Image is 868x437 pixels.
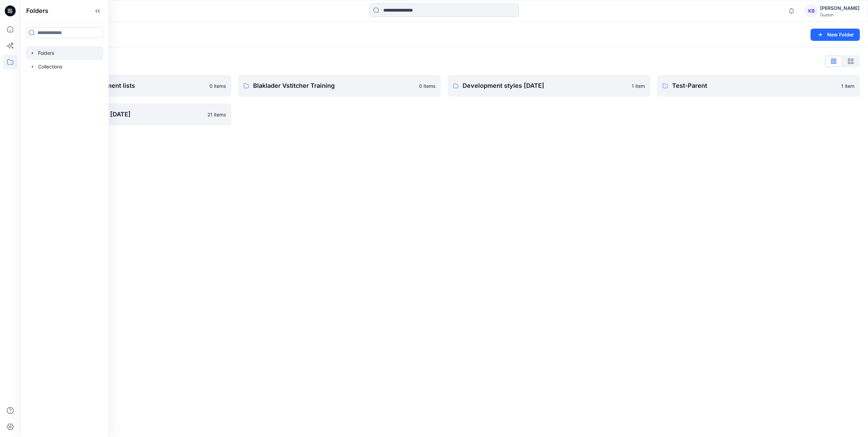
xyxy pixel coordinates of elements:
div: [PERSON_NAME] [820,4,859,12]
p: Avatars and measurement lists [44,81,205,91]
p: 1 item [632,82,645,90]
p: 21 items [207,111,226,118]
p: Test-Parent [672,81,837,91]
a: Development styles [DATE]1 item [448,75,650,97]
p: 0 items [419,82,435,90]
a: Blaklader Vstitcher Training0 items [238,75,441,97]
p: 0 items [210,82,226,90]
p: Development styles [DATE] [463,81,628,91]
a: Test-Parent1 item [657,75,860,97]
p: Blaklader Vstitcher Training [253,81,415,91]
a: Training Folder May + [DATE]21 items [29,103,231,125]
div: KB [805,5,817,17]
p: Training Folder May + [DATE] [44,110,203,119]
a: Avatars and measurement lists0 items [29,75,231,97]
div: Guston [820,12,859,17]
button: New Folder [811,29,860,41]
p: 1 item [841,82,854,90]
